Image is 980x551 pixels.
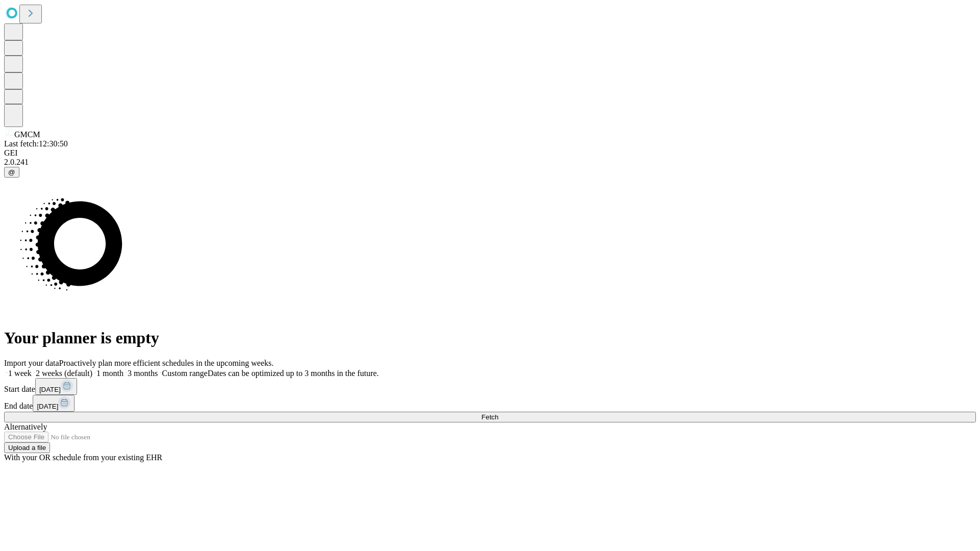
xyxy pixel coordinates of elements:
[4,378,976,395] div: Start date
[35,378,77,395] button: [DATE]
[8,168,15,176] span: @
[59,359,274,367] span: Proactively plan more efficient schedules in the upcoming weeks.
[4,453,162,462] span: With your OR schedule from your existing EHR
[14,130,40,139] span: GMCM
[96,369,124,378] span: 1 month
[36,369,92,378] span: 2 weeks (default)
[4,148,976,158] div: GEI
[4,442,50,453] button: Upload a file
[4,359,59,367] span: Import your data
[33,395,75,412] button: [DATE]
[4,412,976,422] button: Fetch
[481,413,498,421] span: Fetch
[162,369,207,378] span: Custom range
[128,369,158,378] span: 3 months
[208,369,379,378] span: Dates can be optimized up to 3 months in the future.
[8,369,32,378] span: 1 week
[39,386,61,393] span: [DATE]
[4,167,19,178] button: @
[37,403,58,410] span: [DATE]
[4,329,976,347] h1: Your planner is empty
[4,395,976,412] div: End date
[4,422,47,431] span: Alternatively
[4,158,976,167] div: 2.0.241
[4,139,68,148] span: Last fetch: 12:30:50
